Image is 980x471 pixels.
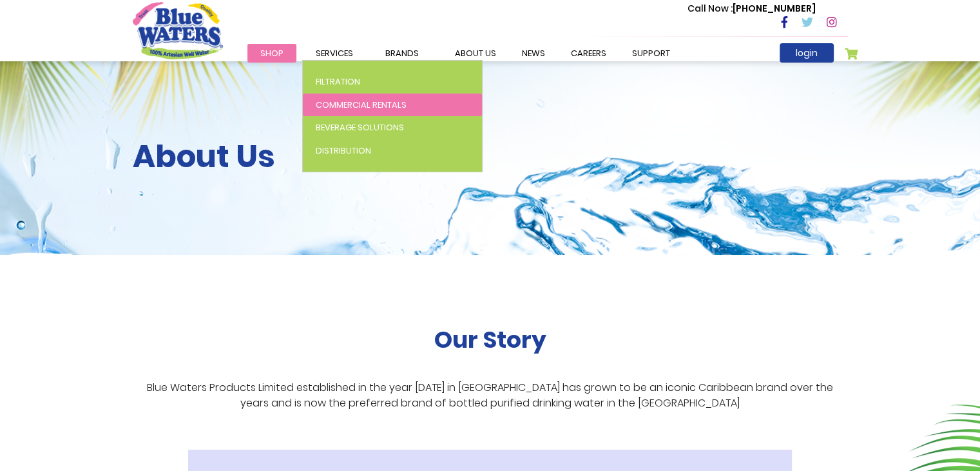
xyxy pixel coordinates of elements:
span: Call Now : [687,2,733,15]
h2: About Us [133,138,848,175]
span: Filtration [316,75,360,88]
h2: Our Story [434,326,546,354]
span: Beverage Solutions [316,121,404,134]
p: [PHONE_NUMBER] [687,2,816,15]
a: careers [558,44,619,63]
p: Blue Waters Products Limited established in the year [DATE] in [GEOGRAPHIC_DATA] has grown to be ... [133,380,848,411]
span: Brands [385,47,419,59]
a: about us [442,44,509,63]
span: Commercial Rentals [316,99,407,111]
span: Distribution [316,145,371,157]
a: store logo [133,2,223,59]
a: News [509,44,558,63]
span: Shop [260,47,283,59]
a: support [619,44,683,63]
a: login [780,43,834,63]
span: Services [316,47,353,59]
